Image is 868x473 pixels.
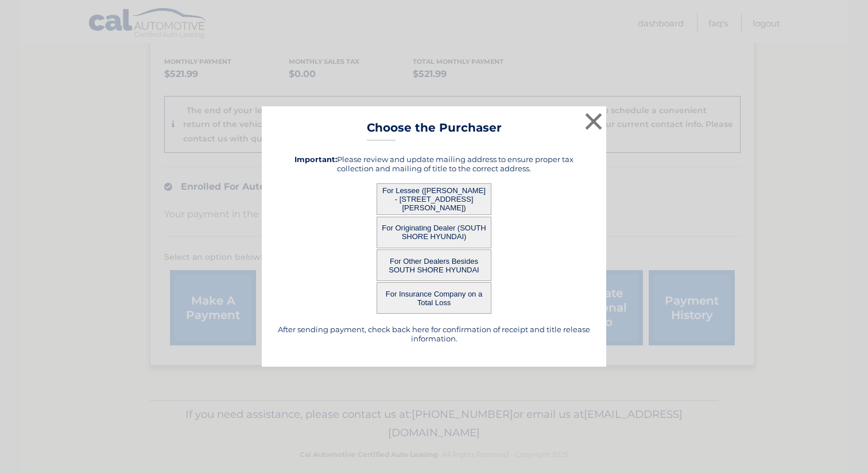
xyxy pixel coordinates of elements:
h5: Please review and update mailing address to ensure proper tax collection and mailing of title to ... [276,155,592,173]
h3: Choose the Purchaser [367,121,502,141]
button: × [582,110,605,133]
button: For Lessee ([PERSON_NAME] - [STREET_ADDRESS][PERSON_NAME]) [377,183,491,215]
strong: Important: [294,155,337,164]
h5: After sending payment, check back here for confirmation of receipt and title release information. [276,325,592,343]
button: For Insurance Company on a Total Loss [377,282,491,314]
button: For Originating Dealer (SOUTH SHORE HYUNDAI) [377,217,491,248]
button: For Other Dealers Besides SOUTH SHORE HYUNDAI [377,249,491,281]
